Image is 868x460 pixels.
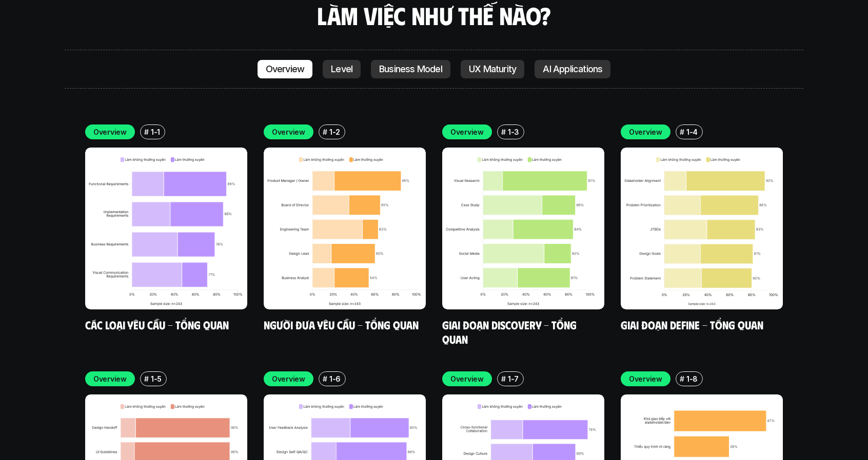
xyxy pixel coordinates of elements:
p: 1-3 [508,127,519,137]
a: AI Applications [535,60,610,78]
p: 1-2 [329,127,340,137]
a: UX Maturity [461,60,524,78]
h6: # [144,128,149,136]
h6: # [323,128,327,136]
p: Business Model [379,64,442,74]
p: 1-8 [686,373,698,384]
h6: # [680,128,684,136]
a: Level [323,60,361,78]
h6: # [501,128,506,136]
p: 1-6 [329,373,341,384]
p: 1-1 [151,127,160,137]
p: UX Maturity [469,64,516,74]
p: Overview [272,127,305,137]
p: Overview [266,64,305,74]
p: Overview [450,373,484,384]
p: Overview [93,373,127,384]
p: Level [331,64,352,74]
p: Overview [93,127,127,137]
p: Overview [450,127,484,137]
p: Overview [272,373,305,384]
a: Overview [258,60,313,78]
p: 1-4 [686,127,698,137]
a: Giai đoạn Discovery - Tổng quan [442,318,579,346]
a: Giai đoạn Define - Tổng quan [621,318,763,331]
p: Overview [629,127,662,137]
a: Các loại yêu cầu - Tổng quan [85,318,229,331]
h6: # [144,375,149,383]
h6: # [323,375,327,383]
p: 1-7 [508,373,519,384]
p: AI Applications [543,64,602,74]
h6: # [501,375,506,383]
p: 1-5 [151,373,162,384]
a: Người đưa yêu cầu - Tổng quan [264,318,419,331]
p: Overview [629,373,662,384]
a: Business Model [371,60,450,78]
h6: # [680,375,684,383]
